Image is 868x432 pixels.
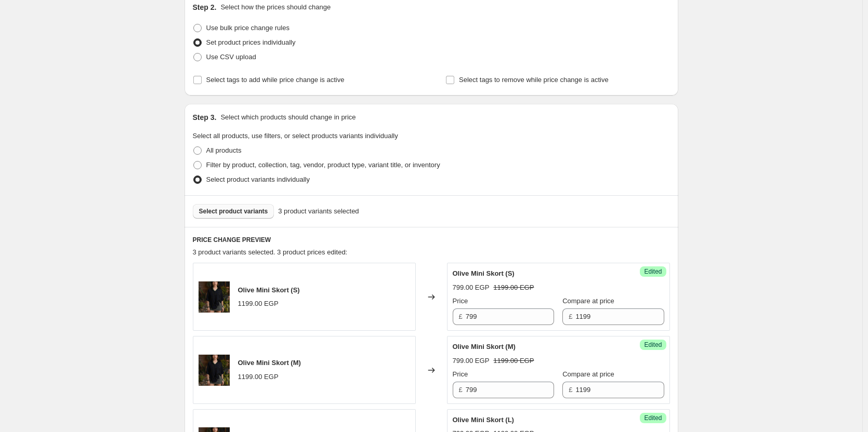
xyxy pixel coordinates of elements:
span: £ [459,386,463,394]
span: £ [459,313,463,320]
span: Edited [644,341,662,349]
span: 3 product variants selected. 3 product prices edited: [193,248,348,256]
h2: Step 2. [193,2,217,12]
span: Select all products, use filters, or select products variants individually [193,132,398,140]
span: Select product variants [199,207,268,215]
span: Set product prices individually [206,38,296,46]
span: Select tags to add while price change is active [206,76,345,84]
p: Select which products should change in price [220,112,356,123]
img: olive-mini-skort-skirt-in-your-shoe-221998_80x.gif [199,355,230,386]
span: Compare at price [562,297,614,305]
span: Olive Mini Skort (S) [238,286,300,294]
span: Edited [644,414,662,422]
button: Select product variants [193,204,274,219]
span: Use bulk price change rules [206,24,290,32]
span: All products [206,146,242,154]
span: Olive Mini Skort (L) [453,416,514,424]
span: Olive Mini Skort (M) [238,359,301,367]
span: 1199.00 EGP [493,283,534,291]
span: 799.00 EGP [453,357,490,365]
span: Compare at price [562,370,614,378]
span: Edited [644,267,662,276]
span: Olive Mini Skort (M) [453,343,516,350]
span: 3 product variants selected [278,206,359,217]
span: Price [453,297,468,305]
p: Select how the prices should change [220,2,331,12]
span: Filter by product, collection, tag, vendor, product type, variant title, or inventory [206,161,440,169]
h6: PRICE CHANGE PREVIEW [193,236,670,244]
span: Price [453,370,468,378]
span: 1199.00 EGP [238,373,279,381]
span: £ [569,386,572,394]
span: 1199.00 EGP [238,300,279,307]
span: £ [569,313,572,320]
span: Olive Mini Skort (S) [453,269,515,277]
span: 1199.00 EGP [493,357,534,365]
span: Select tags to remove while price change is active [459,76,609,84]
img: olive-mini-skort-skirt-in-your-shoe-221998_80x.gif [199,281,230,313]
span: Select product variants individually [206,176,310,183]
span: Use CSV upload [206,53,256,61]
h2: Step 3. [193,112,217,123]
span: 799.00 EGP [453,283,490,291]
